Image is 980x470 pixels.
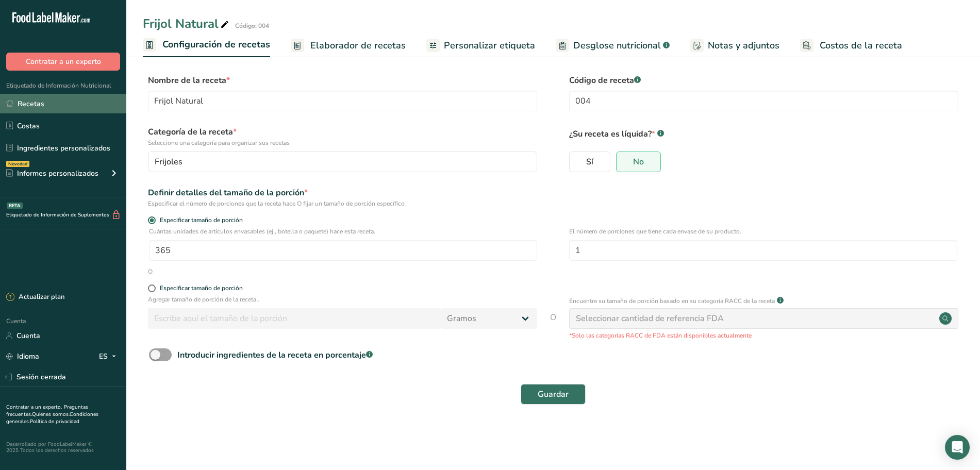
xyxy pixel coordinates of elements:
[155,156,182,168] span: Frijoles
[521,384,586,405] button: Guardar
[8,161,27,167] font: Novedad
[148,267,153,276] div: O
[6,411,98,425] a: Condiciones generales.
[586,157,593,167] span: Sí
[310,39,406,52] font: Elaborador de recetas
[569,91,958,111] input: Escriba eu código de la receta aquí
[690,34,779,57] a: Notas y adjuntos
[148,126,537,147] label: Categoría de la receta
[820,39,902,52] font: Costos de la receta
[32,411,70,418] a: Quiénes somos.
[6,441,92,448] font: Desarrollado por FoodLabelMaker ©
[17,351,39,361] font: Idioma
[156,216,243,224] span: Especificar tamaño de porción
[17,143,110,153] font: Ingredientes personalizados
[143,15,219,32] font: Frijol Natural
[6,53,120,71] button: Contratar a un experto
[143,33,270,58] a: Configuración de recetas
[19,292,64,301] font: Actualizar plan
[569,331,958,340] p: *Solo las categorías RACC de FDA están disponibles actualmente
[148,199,537,208] div: Especificar el número de porciones que la receta hace O fijar un tamaño de porción específico
[149,227,537,236] p: Cuántas unidades de artículos envasables (ej., botella o paquete) hace esta receta.
[550,311,556,340] span: O
[16,331,40,341] font: Cuenta
[444,39,535,52] font: Personalizar etiqueta
[6,317,26,325] font: Cuenta
[30,418,79,425] a: Política de privacidad
[6,404,62,411] a: Contratar a un experto.
[17,169,98,178] font: Informes personalizados
[569,227,957,236] p: El número de porciones que tiene cada envase de su producto.
[177,349,373,361] div: Introducir ingredientes de la receta en porcentaje
[17,121,40,131] font: Costas
[800,34,902,57] a: Costos de la receta
[6,404,88,418] a: Preguntas frecuentes.
[576,312,724,325] div: Seleccionar cantidad de referencia FDA
[148,187,537,199] div: Definir detalles del tamaño de la porción
[148,91,537,111] input: Escriba el nombre de su receta aquí
[538,388,569,400] span: Guardar
[16,372,66,382] font: Sesión cerrada
[6,81,111,90] font: Etiquetado de Información Nutricional
[18,99,44,109] font: Recetas
[148,152,537,172] button: Frijoles
[235,22,269,30] font: Código: 004
[162,38,270,51] font: Configuración de recetas
[426,34,535,57] a: Personalizar etiqueta
[569,126,958,140] p: ¿Su receta es líquida?
[556,34,670,57] a: Desglose nutricional
[148,295,537,304] p: Agregar tamaño de porción de la receta..
[708,39,779,52] font: Notas y adjuntos
[945,435,970,460] div: Abrir Intercom Messenger
[148,308,441,329] input: Escribe aquí el tamaño de la porción
[569,296,775,306] p: Encuentre su tamaño de porción basado en su categoría RACC de la receta
[573,39,661,52] font: Desglose nutricional
[633,157,644,167] span: No
[9,203,21,209] font: BETA
[6,211,109,219] font: Etiquetado de Información de Suplementos
[160,284,243,292] div: Especificar tamaño de porción
[6,447,94,454] font: 2025 Todos los derechos reservados
[26,57,101,66] font: Contratar a un experto
[569,74,958,87] label: Código de receta
[291,34,406,57] a: Elaborador de recetas
[99,351,108,361] font: ES
[148,138,537,147] p: Seleccione una categoría para organizar sus recetas
[148,74,537,87] label: Nombre de la receta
